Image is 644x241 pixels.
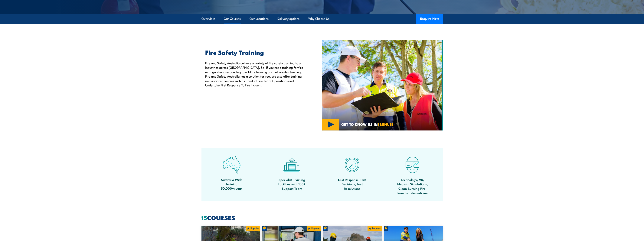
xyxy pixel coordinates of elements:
[335,177,369,191] span: Fast Response, Fast Decisions, Fast Resolutions
[201,215,443,220] h2: COURSES
[205,50,305,55] h2: Fire Safety Training
[378,121,394,127] strong: 1 MINUTE
[308,14,329,24] a: Why Choose Us
[322,40,443,130] img: Fire Safety Training Courses
[341,123,394,126] span: GET TO KNOW US IN
[343,156,361,174] img: fast-icon
[404,156,421,174] img: tech-icon
[223,156,240,174] img: auswide-icon
[283,156,301,174] img: facilities-icon
[201,14,215,24] a: Overview
[416,14,443,24] button: Enquire Now
[224,14,241,24] a: Our Courses
[277,14,299,24] a: Delivery options
[201,213,207,222] strong: 15
[275,177,309,191] span: Specialist Training Facilities with 150+ Support Team
[250,14,269,24] a: Our Locations
[215,177,249,191] span: Australia Wide Training 50,000+/year
[205,61,305,87] p: Fire and Safety Australia delivers a variety of fire safety training to all industries across [GE...
[396,177,430,195] span: Technology, VR, Medisim Simulations, Clean Burning Fire, Remote Telemedicine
